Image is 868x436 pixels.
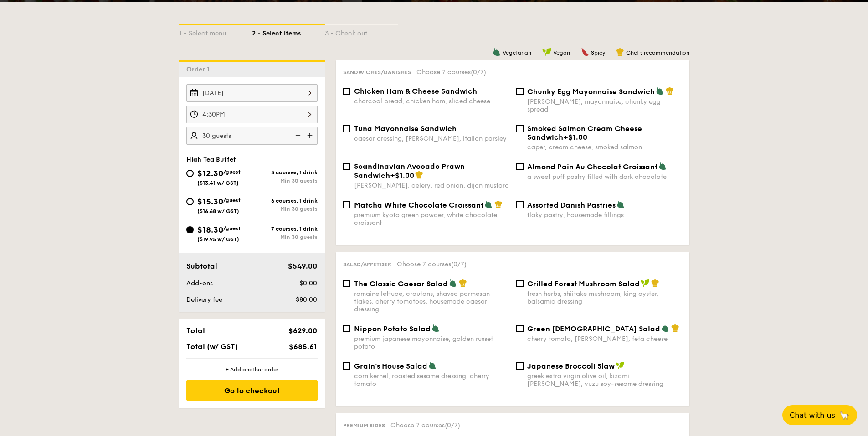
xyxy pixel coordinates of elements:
[197,225,223,235] span: $18.30
[527,143,682,151] div: caper, cream cheese, smoked salmon
[641,279,650,287] img: icon-vegan.f8ff3823.svg
[658,162,667,170] img: icon-vegetarian.fe4039eb.svg
[354,162,465,180] span: Scandinavian Avocado Prawn Sandwich
[493,48,501,56] img: icon-vegetarian.fe4039eb.svg
[354,135,509,142] div: caesar dressing, [PERSON_NAME], italian parsley
[471,68,486,76] span: (0/7)
[186,326,205,335] span: Total
[252,177,318,184] div: Min 30 guests
[516,88,524,95] input: Chunky Egg Mayonnaise Sandwich[PERSON_NAME], mayonnaise, chunky egg spread
[197,236,239,243] span: ($19.95 w/ GST)
[186,366,318,373] div: + Add another order
[197,168,223,178] span: $12.30
[223,169,241,175] span: /guest
[651,279,659,287] img: icon-chef-hat.a58ddaea.svg
[782,405,857,425] button: Chat with us🦙
[354,279,448,288] span: The Classic Caesar Salad
[527,211,682,219] div: flaky pastry, housemade fillings
[343,362,350,370] input: Grain's House Saladcorn kernel, roasted sesame dressing, cherry tomato
[325,25,398,38] div: 3 - Check out
[354,362,427,370] span: Grain's House Salad
[186,84,318,102] input: Event date
[397,260,467,268] span: Choose 7 courses
[416,68,486,76] span: Choose 7 courses
[527,335,682,343] div: cherry tomato, [PERSON_NAME], feta cheese
[343,69,411,76] span: Sandwiches/Danishes
[290,127,304,144] img: icon-reduce.1d2dbef1.svg
[289,342,317,351] span: $685.61
[186,198,194,205] input: $15.30/guest($16.68 w/ GST)6 courses, 1 drinkMin 30 guests
[343,88,350,95] input: Chicken Ham & Cheese Sandwichcharcoal bread, chicken ham, sliced cheese
[299,279,317,287] span: $0.00
[354,290,509,313] div: romaine lettuce, croutons, shaved parmesan flakes, cherry tomatoes, housemade caesar dressing
[186,106,318,123] input: Event time
[671,324,679,332] img: icon-chef-hat.a58ddaea.svg
[296,296,317,304] span: $80.00
[790,411,835,420] span: Chat with us
[252,198,318,204] div: 6 courses, 1 drink
[661,324,669,332] img: icon-vegetarian.fe4039eb.svg
[186,156,236,163] span: High Tea Buffet
[354,211,509,227] div: premium kyoto green powder, white chocolate, croissant
[288,326,317,335] span: $629.00
[494,200,503,208] img: icon-chef-hat.a58ddaea.svg
[445,421,460,429] span: (0/7)
[616,200,625,208] img: icon-vegetarian.fe4039eb.svg
[186,342,238,351] span: Total (w/ GST)
[354,124,457,133] span: Tuna Mayonnaise Sandwich
[343,201,350,208] input: Matcha White Chocolate Croissantpremium kyoto green powder, white chocolate, croissant
[656,87,664,95] img: icon-vegetarian.fe4039eb.svg
[186,380,318,401] div: Go to checkout
[197,208,239,214] span: ($16.68 w/ GST)
[354,201,483,209] span: Matcha White Chocolate Croissant
[527,201,616,209] span: Assorted Danish Pastries
[288,262,317,270] span: $549.00
[527,98,682,113] div: [PERSON_NAME], mayonnaise, chunky egg spread
[527,324,660,333] span: Green [DEMOGRAPHIC_DATA] Salad
[666,87,674,95] img: icon-chef-hat.a58ddaea.svg
[343,280,350,287] input: The Classic Caesar Saladromaine lettuce, croutons, shaved parmesan flakes, cherry tomatoes, house...
[186,279,213,287] span: Add-ons
[390,171,414,180] span: +$1.00
[527,87,655,96] span: Chunky Egg Mayonnaise Sandwich
[581,48,589,56] img: icon-spicy.37a8142b.svg
[390,421,460,429] span: Choose 7 courses
[197,197,223,207] span: $15.30
[186,66,213,73] span: Order 1
[252,226,318,232] div: 7 courses, 1 drink
[449,279,457,287] img: icon-vegetarian.fe4039eb.svg
[252,234,318,240] div: Min 30 guests
[516,280,524,287] input: Grilled Forest Mushroom Saladfresh herbs, shiitake mushroom, king oyster, balsamic dressing
[459,279,467,287] img: icon-chef-hat.a58ddaea.svg
[252,169,318,176] div: 5 courses, 1 drink
[839,410,850,421] span: 🦙
[516,325,524,332] input: Green [DEMOGRAPHIC_DATA] Saladcherry tomato, [PERSON_NAME], feta cheese
[343,261,391,268] span: Salad/Appetiser
[343,325,350,332] input: Nippon Potato Saladpremium japanese mayonnaise, golden russet potato
[223,197,241,203] span: /guest
[484,200,493,208] img: icon-vegetarian.fe4039eb.svg
[179,25,252,38] div: 1 - Select menu
[527,290,682,305] div: fresh herbs, shiitake mushroom, king oyster, balsamic dressing
[354,87,477,96] span: Chicken Ham & Cheese Sandwich
[527,362,615,370] span: Japanese Broccoli Slaw
[542,48,551,56] img: icon-vegan.f8ff3823.svg
[186,170,194,177] input: $12.30/guest($13.41 w/ GST)5 courses, 1 drinkMin 30 guests
[527,372,682,388] div: greek extra virgin olive oil, kizami [PERSON_NAME], yuzu soy-sesame dressing
[354,324,431,333] span: Nippon Potato Salad
[354,182,509,189] div: [PERSON_NAME], celery, red onion, dijon mustard
[354,372,509,388] div: corn kernel, roasted sesame dressing, cherry tomato
[354,97,509,105] div: charcoal bread, chicken ham, sliced cheese
[252,25,325,38] div: 2 - Select items
[343,125,350,132] input: Tuna Mayonnaise Sandwichcaesar dressing, [PERSON_NAME], italian parsley
[553,50,570,56] span: Vegan
[304,127,318,144] img: icon-add.58712e84.svg
[503,50,531,56] span: Vegetarian
[343,422,385,429] span: Premium sides
[186,226,194,233] input: $18.30/guest($19.95 w/ GST)7 courses, 1 drinkMin 30 guests
[527,279,640,288] span: Grilled Forest Mushroom Salad
[516,201,524,208] input: Assorted Danish Pastriesflaky pastry, housemade fillings
[591,50,605,56] span: Spicy
[451,260,467,268] span: (0/7)
[616,361,625,370] img: icon-vegan.f8ff3823.svg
